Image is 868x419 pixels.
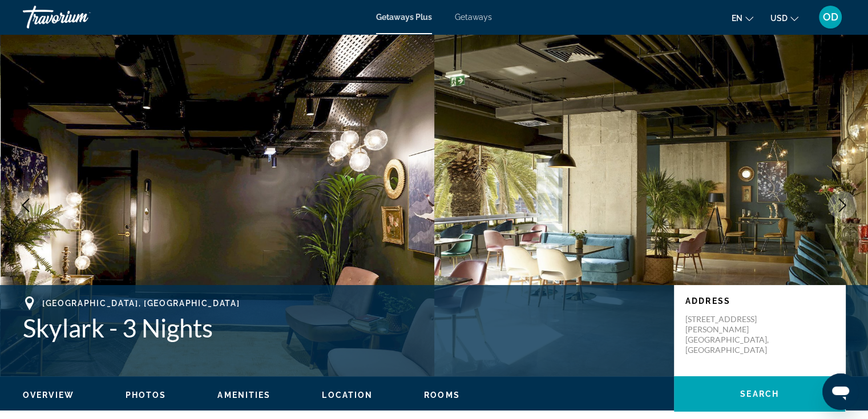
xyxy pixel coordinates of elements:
[126,390,167,400] button: Photos
[424,390,460,400] button: Rooms
[217,390,271,400] button: Amenities
[770,14,788,23] span: USD
[685,296,834,306] p: Address
[732,14,742,23] span: en
[217,390,271,400] span: Amenities
[770,10,798,26] button: Change currency
[732,10,753,26] button: Change language
[828,191,857,219] button: Next image
[455,13,492,22] a: Getaways
[424,390,460,400] span: Rooms
[322,390,373,400] button: Location
[822,373,859,410] iframe: Кнопка для запуску вікна повідомлень
[23,313,663,343] h1: Skylark - 3 Nights
[11,191,40,219] button: Previous image
[23,390,74,400] span: Overview
[322,390,373,400] span: Location
[685,314,777,355] p: [STREET_ADDRESS][PERSON_NAME] [GEOGRAPHIC_DATA], [GEOGRAPHIC_DATA]
[674,376,845,412] button: Search
[23,2,137,32] a: Travorium
[823,11,838,23] span: OD
[740,389,779,398] span: Search
[23,390,74,400] button: Overview
[126,390,167,400] span: Photos
[376,13,432,22] a: Getaways Plus
[42,299,240,308] span: [GEOGRAPHIC_DATA], [GEOGRAPHIC_DATA]
[815,5,845,29] button: User Menu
